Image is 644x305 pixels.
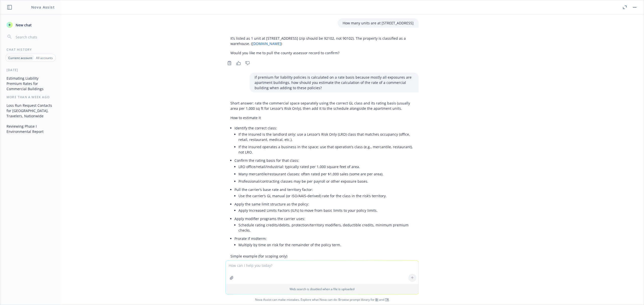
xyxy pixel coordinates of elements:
[238,143,414,156] li: If the insured operates a business in the space: use that operation’s class (e.g., mercantile, re...
[15,22,32,28] span: New chat
[238,178,414,185] li: Professional/contracting classes may be per payroll or other exposure bases.
[252,41,281,46] a: [DOMAIN_NAME]
[234,124,414,157] li: Identify the correct class:
[238,131,414,143] li: If the insured is the landlord only: use a Lessor’s Risk Only (LRO) class that matches occupancy ...
[1,95,61,99] div: More than a week ago
[2,294,642,305] span: Nova Assist can make mistakes. Explore what Nova can do: Browse prompt library for and
[230,50,414,56] p: Would you like me to pull the county assessor record to confirm?
[255,75,414,90] p: if premium for liability policies is calculated on a rate basis because mostly all exposures are ...
[234,186,414,200] li: Pull the carrier’s base rate and territory factor:
[229,287,415,291] p: Web search is disabled when a file is uploaded
[227,61,232,65] svg: Copy to clipboard
[238,221,414,234] li: Schedule rating credits/debits, protection/territory modifiers, deductible credits, minimum premi...
[230,100,414,111] p: Short answer: rate the commercial space separately using the correct GL class and its rating basi...
[5,20,57,29] button: New chat
[238,192,414,199] li: Use the carrier’s GL manual (or ISO/AAIS-derived) rate for the class in the risk’s territory.
[31,5,55,10] h1: Nova Assist
[230,115,414,120] p: How to estimate it
[8,56,32,60] p: Current account
[36,56,53,60] p: All accounts
[234,157,414,186] li: Confirm the rating basis for that class:
[343,20,414,26] p: How many units are at [STREET_ADDRESS]
[230,36,414,46] p: It’s listed as 1 unit at [STREET_ADDRESS] (zip should be 92102, not 90102). The property is class...
[5,122,57,136] button: Reviewing Phase I Environmental Report
[234,200,414,215] li: Apply the same limit structure as the policy:
[5,74,57,93] button: Estimating Liability Premium Rates for Commercial Buildings
[238,207,414,214] li: Apply Increased Limits Factors (ILFs) to move from basic limits to your policy limits.
[238,163,414,170] li: LRO office/retail/industrial: typically rated per 1,000 square feet of area.
[234,235,414,249] li: Prorate if midterm:
[375,297,378,302] a: BI
[230,253,414,259] p: Simple example (for scoping only)
[234,215,414,235] li: Apply modifier programs the carrier uses:
[1,47,61,52] div: Chat History
[244,60,252,67] button: Thumbs down
[385,297,389,302] a: TR
[15,33,55,40] input: Search chats
[5,101,57,120] button: Loss Run Request Contacts for [GEOGRAPHIC_DATA], Travelers, Nationwide
[238,241,414,248] li: Multiply by time on risk for the remainder of the policy term.
[1,68,61,72] div: [DATE]
[238,170,414,178] li: Many mercantile/restaurant classes: often rated per $1,000 sales (some are per area).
